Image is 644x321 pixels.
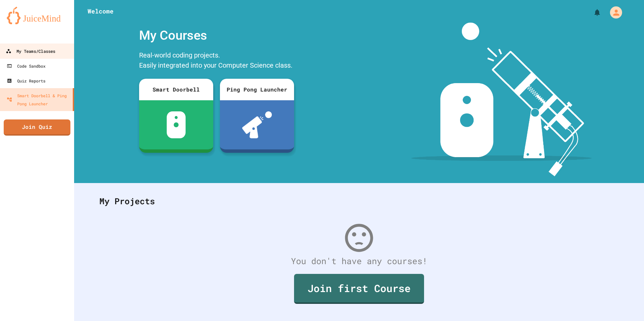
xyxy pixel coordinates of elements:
[294,274,424,304] a: Join first Course
[7,7,67,24] img: logo-orange.svg
[136,23,297,48] div: My Courses
[7,62,45,70] div: Code Sandbox
[93,255,625,267] div: You don't have any courses!
[7,92,70,108] div: Smart Doorbell & Ping Pong Launcher
[167,111,186,138] img: sdb-white.svg
[220,79,294,100] div: Ping Pong Launcher
[603,5,624,20] div: My Account
[7,77,45,85] div: Quiz Reports
[139,79,213,100] div: Smart Doorbell
[93,188,625,214] div: My Projects
[4,119,70,136] a: Join Quiz
[6,47,55,56] div: My Teams/Classes
[581,7,603,18] div: My Notifications
[242,111,272,138] img: ppl-with-ball.png
[136,48,297,74] div: Real-world coding projects. Easily integrated into your Computer Science class.
[411,23,592,176] img: banner-image-my-projects.png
